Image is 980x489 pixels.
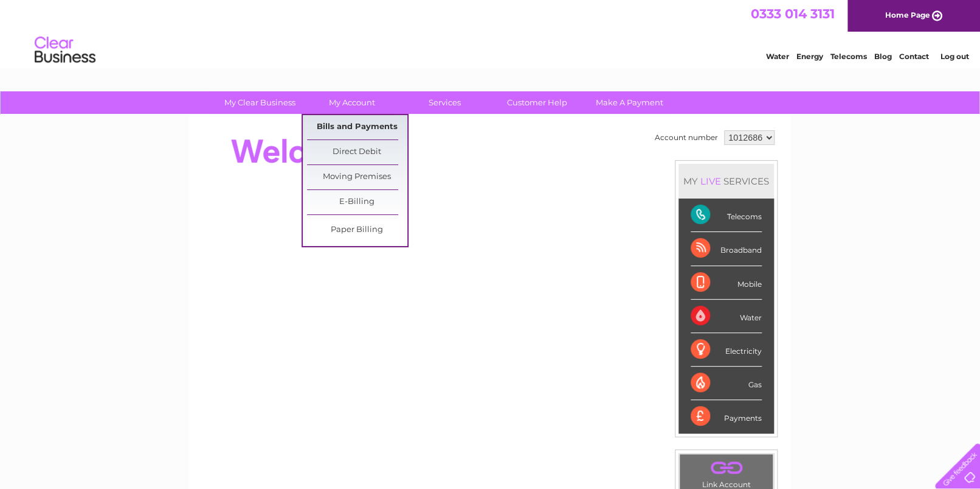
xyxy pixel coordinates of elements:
[487,91,587,114] a: Customer Help
[652,127,721,148] td: Account number
[307,165,407,189] a: Moving Premises
[683,457,770,479] a: .
[307,218,407,242] a: Paper Billing
[940,52,968,61] a: Log out
[751,6,835,21] a: 0333 014 3131
[691,199,762,232] div: Telecoms
[210,91,310,114] a: My Clear Business
[307,115,407,139] a: Bills and Payments
[691,266,762,300] div: Mobile
[691,400,762,433] div: Payments
[34,32,96,69] img: logo.png
[899,52,929,61] a: Contact
[691,333,762,367] div: Electricity
[691,367,762,400] div: Gas
[691,232,762,266] div: Broadband
[204,7,778,59] div: Clear Business is a trading name of Verastar Limited (registered in [GEOGRAPHIC_DATA] No. 3667643...
[395,91,495,114] a: Services
[830,52,867,61] a: Telecoms
[698,175,723,187] div: LIVE
[302,91,402,114] a: My Account
[678,164,774,199] div: MY SERVICES
[796,52,823,61] a: Energy
[579,91,680,114] a: Make A Payment
[766,52,789,61] a: Water
[307,140,407,164] a: Direct Debit
[307,190,407,214] a: E-Billing
[691,300,762,333] div: Water
[874,52,892,61] a: Blog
